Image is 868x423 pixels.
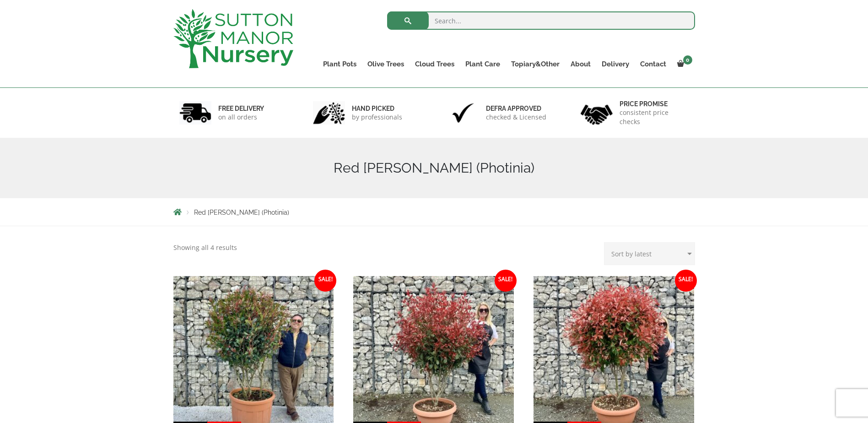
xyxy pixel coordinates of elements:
h6: Price promise [620,100,689,108]
img: 3.jpg [447,101,479,125]
p: consistent price checks [620,108,689,126]
nav: Breadcrumbs [173,208,695,216]
input: Search... [387,11,695,30]
h6: hand picked [352,104,402,113]
h1: Red [PERSON_NAME] (Photinia) [173,160,695,176]
p: checked & Licensed [486,113,546,122]
a: Plant Care [460,58,506,70]
span: Sale! [495,270,517,292]
span: Sale! [675,270,697,292]
span: 0 [683,55,692,65]
a: Topiary&Other [506,58,565,70]
p: on all orders [218,113,264,122]
h6: Defra approved [486,104,546,113]
a: 0 [672,58,695,70]
h6: FREE DELIVERY [218,104,264,113]
a: Delivery [596,58,635,70]
select: Shop order [604,242,695,265]
a: Contact [635,58,672,70]
p: Showing all 4 results [173,242,237,253]
img: logo [173,9,293,68]
a: Olive Trees [362,58,410,70]
img: 1.jpg [179,101,211,125]
p: by professionals [352,113,402,122]
a: Plant Pots [318,58,362,70]
span: Sale! [314,270,336,292]
img: 2.jpg [313,101,345,125]
a: Cloud Trees [410,58,460,70]
a: About [565,58,596,70]
span: Red [PERSON_NAME] (Photinia) [194,209,289,216]
img: 4.jpg [581,99,613,127]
